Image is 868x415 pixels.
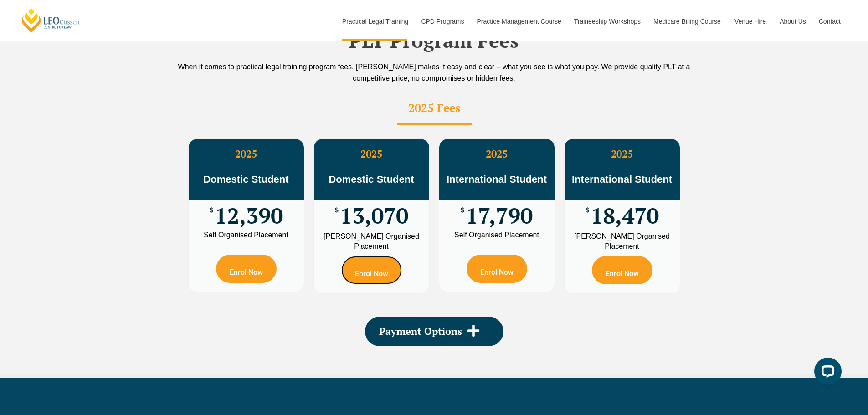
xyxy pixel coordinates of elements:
[210,207,213,214] span: $
[335,207,339,214] span: $
[728,2,773,41] a: Venue Hire
[466,207,533,225] span: 17,790
[812,2,847,41] a: Contact
[21,7,81,33] a: [PERSON_NAME] Centre for Law
[447,174,547,185] span: International Student
[195,231,297,239] div: Self Organised Placement
[807,354,845,392] iframe: LiveChat chat widget
[397,93,472,125] div: 2025 Fees
[571,231,673,251] div: [PERSON_NAME] Organised Placement
[773,2,812,41] a: About Us
[572,174,672,185] span: International Student
[647,2,728,41] a: Medicare Billing Course
[565,148,680,160] h3: 2025
[592,256,652,284] a: Enrol Now
[175,61,694,84] div: When it comes to practical legal training program fees, [PERSON_NAME] makes it easy and clear – w...
[203,174,288,185] span: Domestic Student
[467,255,527,283] a: Enrol Now
[586,207,589,214] span: $
[335,2,415,41] a: Practical Legal Training
[461,207,464,214] span: $
[567,2,647,41] a: Traineeship Workshops
[314,148,429,160] h3: 2025
[470,2,567,41] a: Practice Management Course
[175,29,694,52] h2: PLT Program Fees
[414,2,470,41] a: CPD Programs
[341,256,402,284] a: Enrol Now
[321,231,422,251] div: [PERSON_NAME] Organised Placement
[446,231,548,239] div: Self Organised Placement
[439,148,555,160] h3: 2025
[329,174,414,185] span: Domestic Student
[215,207,283,225] span: 12,390
[340,207,408,225] span: 13,070
[189,148,304,160] h3: 2025
[216,255,277,283] a: Enrol Now
[379,326,462,336] span: Payment Options
[591,207,659,225] span: 18,470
